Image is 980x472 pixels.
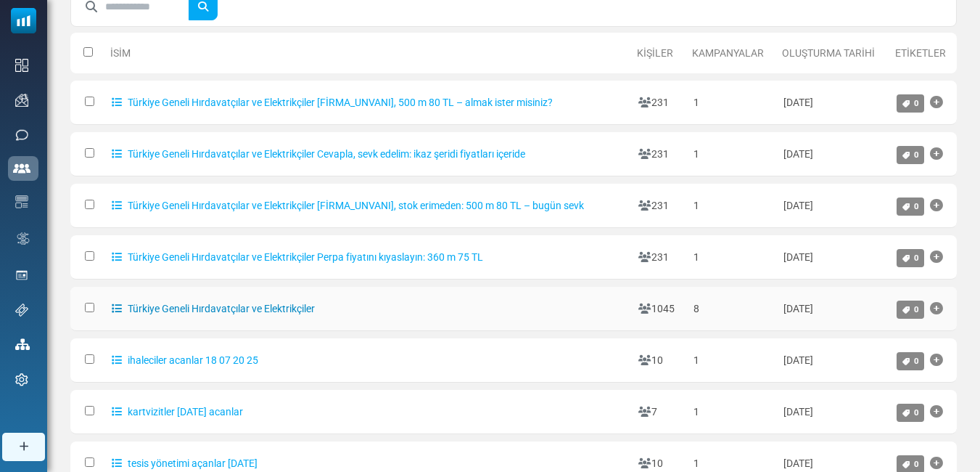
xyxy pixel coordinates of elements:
td: [DATE] [776,338,889,383]
span: 0 [914,201,919,211]
td: 1045 [631,287,686,331]
img: campaigns-icon.png [15,94,28,107]
td: 10 [631,338,686,383]
img: dashboard-icon.svg [15,59,28,72]
td: 1 [686,390,776,434]
a: kartvizitler [DATE] acanlar [112,406,243,418]
td: 8 [686,287,776,331]
a: 0 [897,404,924,422]
a: tesis yönetimi açanlar [DATE] [112,457,258,469]
img: mailsoftly_icon_blue_white.svg [11,8,36,33]
img: sms-icon.png [15,129,28,142]
a: Oluşturma Tarihi [782,47,875,59]
td: 7 [631,390,686,434]
span: 0 [914,150,919,160]
a: 0 [897,301,924,319]
a: 0 [897,352,924,370]
a: 0 [897,198,924,216]
a: Türkiye Geneli Hırdavatçılar ve Elektrikçiler [112,303,315,314]
td: [DATE] [776,184,889,228]
td: [DATE] [776,235,889,280]
span: 0 [914,459,919,469]
img: settings-icon.svg [15,373,28,386]
td: 231 [631,81,686,125]
td: 1 [686,338,776,383]
span: 0 [914,407,919,418]
a: Türkiye Geneli Hırdavatçılar ve Elektrikçiler [FİRMA_UNVANI], stok erimeden: 500 m 80 TL – bugün ... [112,200,584,211]
span: 0 [914,356,919,366]
a: Kampanyalar [692,47,764,59]
img: landing_pages.svg [15,269,28,282]
a: 0 [897,146,924,164]
a: Etiketler [895,47,946,59]
span: 0 [914,253,919,263]
td: 1 [686,132,776,176]
td: 231 [631,184,686,228]
td: [DATE] [776,132,889,176]
a: Türkiye Geneli Hırdavatçılar ve Elektrikçiler Cevapla, sevk edelim: ikaz şeridi fiyatları içeride [112,148,525,160]
a: ihaleciler acanlar 18 07 20 25 [112,354,258,366]
a: Türkiye Geneli Hırdavatçılar ve Elektrikçiler [FİRMA_UNVANI], 500 m 80 TL – almak ister misiniz? [112,97,553,108]
td: 231 [631,235,686,280]
img: workflow.svg [15,230,31,247]
td: 231 [631,132,686,176]
img: support-icon.svg [15,304,28,317]
td: 1 [686,81,776,125]
img: contacts-icon-active.svg [13,163,30,174]
span: 0 [914,98,919,108]
span: 0 [914,304,919,314]
td: 1 [686,235,776,280]
img: email-templates-icon.svg [15,195,28,208]
td: [DATE] [776,390,889,434]
td: [DATE] [776,287,889,331]
td: 1 [686,184,776,228]
td: [DATE] [776,81,889,125]
a: Türkiye Geneli Hırdavatçılar ve Elektrikçiler Perpa fiyatını kıyaslayın: 360 m 75 TL [112,251,483,263]
a: 0 [897,249,924,267]
a: 0 [897,94,924,113]
a: İsim [110,47,131,59]
a: Kişiler [637,47,673,59]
